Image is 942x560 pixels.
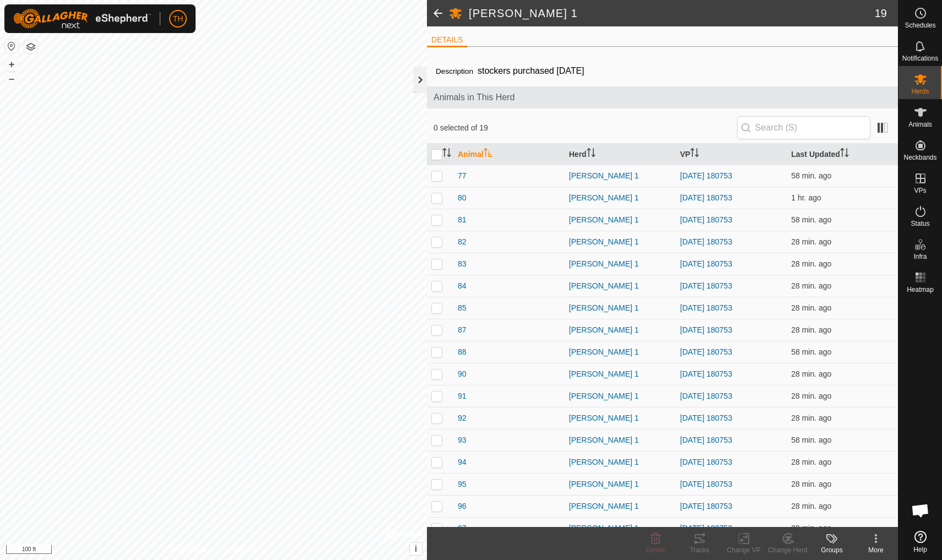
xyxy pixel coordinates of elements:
a: [DATE] 180753 [680,414,733,422]
div: [PERSON_NAME] 1 [569,456,672,468]
span: 96 [458,501,467,512]
span: Herds [911,88,929,95]
div: [PERSON_NAME] 1 [569,412,672,424]
a: [DATE] 180753 [680,347,733,356]
span: 84 [458,280,467,292]
a: Privacy Policy [170,546,211,556]
span: 97 [458,523,467,534]
span: Animals [908,121,932,128]
h2: [PERSON_NAME] 1 [469,7,875,20]
th: Animal [453,144,565,165]
span: Sep 9, 2025 at 9:02 PM [791,436,831,444]
div: [PERSON_NAME] 1 [569,258,672,270]
p-sorticon: Activate to sort [484,150,492,159]
span: 90 [458,368,467,380]
span: VPs [914,187,926,194]
div: [PERSON_NAME] 1 [569,302,672,314]
button: Map Layers [24,40,37,53]
div: More [854,545,898,555]
button: Reset Map [5,40,18,53]
button: – [5,72,18,85]
a: [DATE] 180753 [680,193,733,202]
span: Sep 9, 2025 at 9:31 PM [791,369,831,378]
p-sorticon: Activate to sort [442,150,451,159]
span: 94 [458,456,467,468]
span: 87 [458,324,467,336]
a: [DATE] 180753 [680,215,733,224]
span: Schedules [905,22,935,29]
th: VP [676,144,787,165]
span: Heatmap [907,286,934,293]
span: Sep 9, 2025 at 9:32 PM [791,325,831,334]
input: Search (S) [737,116,870,139]
span: Sep 9, 2025 at 9:32 PM [791,303,831,312]
div: [PERSON_NAME] 1 [569,324,672,336]
div: [PERSON_NAME] 1 [569,390,672,402]
span: 81 [458,214,467,226]
a: [DATE] 180753 [680,259,733,268]
div: [PERSON_NAME] 1 [569,501,672,512]
a: [DATE] 180753 [680,281,733,290]
span: 95 [458,479,467,490]
a: [DATE] 180753 [680,524,733,532]
span: Sep 9, 2025 at 8:32 PM [791,193,821,202]
span: i [415,544,417,553]
a: [DATE] 180753 [680,369,733,378]
span: Sep 9, 2025 at 9:01 PM [791,215,831,224]
a: [DATE] 180753 [680,237,733,246]
span: Sep 9, 2025 at 9:32 PM [791,480,831,488]
span: 91 [458,390,467,402]
div: [PERSON_NAME] 1 [569,346,672,358]
th: Herd [565,144,676,165]
a: [DATE] 180753 [680,502,733,510]
a: Help [898,526,942,557]
span: Sep 9, 2025 at 9:32 PM [791,392,831,400]
span: Sep 9, 2025 at 9:32 PM [791,281,831,290]
div: [PERSON_NAME] 1 [569,479,672,490]
span: Notifications [902,55,938,62]
a: [DATE] 180753 [680,480,733,488]
a: [DATE] 180753 [680,392,733,400]
span: Delete [646,546,665,554]
span: TH [173,13,183,25]
div: Groups [810,545,854,555]
span: Help [913,546,927,553]
a: [DATE] 180753 [680,171,733,180]
div: [PERSON_NAME] 1 [569,434,672,446]
p-sorticon: Activate to sort [840,150,849,159]
span: Neckbands [903,154,936,161]
span: Sep 9, 2025 at 9:32 PM [791,237,831,246]
span: Sep 9, 2025 at 9:01 PM [791,171,831,180]
div: [PERSON_NAME] 1 [569,214,672,226]
div: Change VP [722,545,766,555]
span: 88 [458,346,467,358]
span: 82 [458,236,467,248]
span: Sep 9, 2025 at 9:32 PM [791,524,831,532]
div: [PERSON_NAME] 1 [569,170,672,182]
span: 92 [458,412,467,424]
div: [PERSON_NAME] 1 [569,280,672,292]
span: Sep 9, 2025 at 9:02 PM [791,347,831,356]
div: [PERSON_NAME] 1 [569,368,672,380]
a: [DATE] 180753 [680,303,733,312]
li: DETAILS [427,34,467,47]
div: [PERSON_NAME] 1 [569,523,672,534]
button: i [410,543,422,555]
span: stockers purchased [DATE] [473,62,589,80]
p-sorticon: Activate to sort [690,150,699,159]
div: Tracks [678,545,722,555]
a: Contact Us [224,546,257,556]
span: 85 [458,302,467,314]
label: Description [436,67,473,75]
span: 93 [458,434,467,446]
img: Gallagher Logo [13,9,151,29]
a: [DATE] 180753 [680,325,733,334]
span: 80 [458,192,467,204]
span: 77 [458,170,467,182]
span: Sep 9, 2025 at 9:32 PM [791,502,831,510]
span: Animals in This Herd [434,91,891,104]
button: + [5,58,18,71]
span: Sep 9, 2025 at 9:32 PM [791,414,831,422]
span: 19 [875,5,887,21]
span: Sep 9, 2025 at 9:32 PM [791,458,831,466]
